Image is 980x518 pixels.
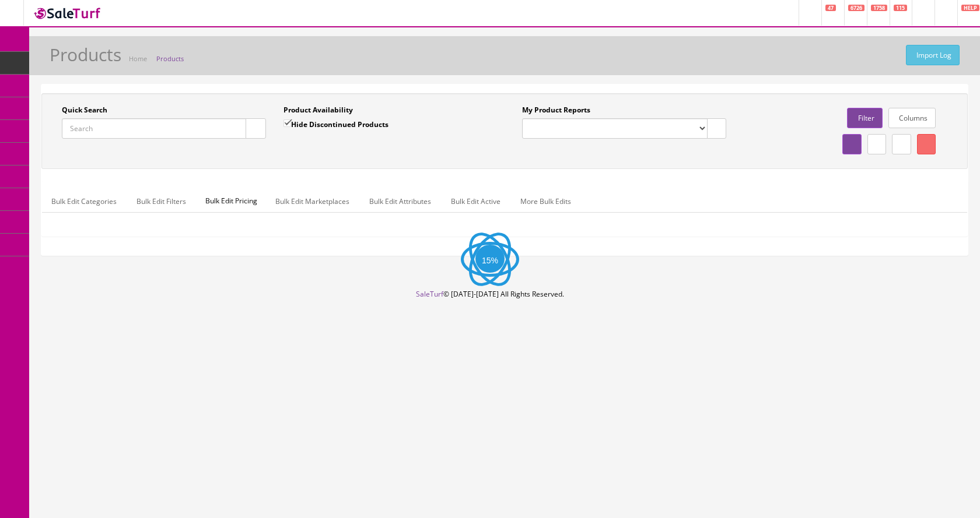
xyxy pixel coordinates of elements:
[848,5,864,11] span: 6726
[156,54,184,63] a: Products
[442,190,510,213] a: Bulk Edit Active
[906,45,960,65] a: Import Log
[360,190,440,213] a: Bulk Edit Attributes
[283,119,291,127] input: Hide Discontinued Products
[522,105,590,115] label: My Product Reports
[50,45,121,64] h1: Products
[888,108,936,128] a: Columns
[283,118,388,130] label: Hide Discontinued Products
[62,105,107,115] label: Quick Search
[894,5,907,11] span: 115
[266,190,359,213] a: Bulk Edit Marketplaces
[42,190,126,213] a: Bulk Edit Categories
[871,5,887,11] span: 1758
[961,5,979,11] span: HELP
[197,190,266,212] span: Bulk Edit Pricing
[129,54,147,63] a: Home
[127,190,195,213] a: Bulk Edit Filters
[62,118,246,139] input: Search
[416,289,443,299] a: SaleTurf
[283,105,353,115] label: Product Availability
[825,5,836,11] span: 47
[33,5,103,21] img: SaleTurf
[511,190,580,213] a: More Bulk Edits
[847,108,882,128] a: Filter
